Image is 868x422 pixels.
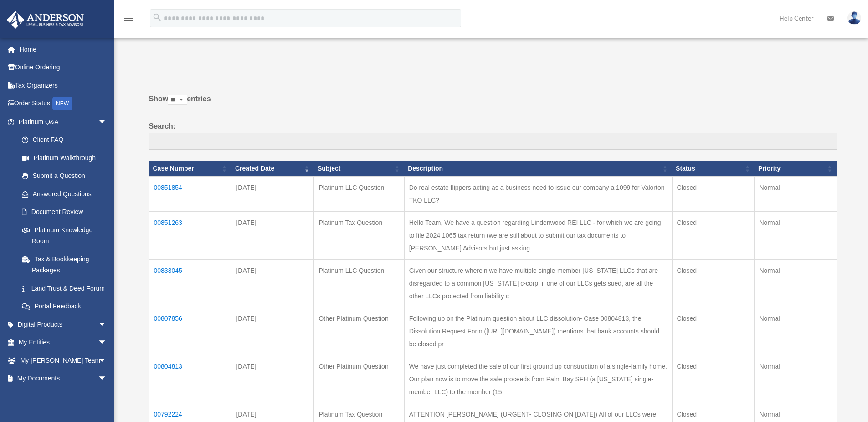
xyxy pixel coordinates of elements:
td: Normal [755,176,837,211]
a: menu [123,16,134,24]
span: arrow_drop_down [98,113,116,131]
td: Other Platinum Question [314,355,404,403]
td: Closed [672,355,755,403]
a: Digital Productsarrow_drop_down [6,315,121,333]
td: [DATE] [231,176,314,211]
td: 00807856 [149,307,231,355]
a: Client FAQ [13,131,116,149]
th: Status: activate to sort column ascending [672,161,755,177]
td: Platinum LLC Question [314,259,404,307]
th: Subject: activate to sort column ascending [314,161,404,177]
a: Order StatusNEW [6,94,121,113]
a: My [PERSON_NAME] Teamarrow_drop_down [6,351,121,370]
label: Search: [149,120,837,150]
a: My Documentsarrow_drop_down [6,370,121,388]
td: Closed [672,307,755,355]
td: 00851263 [149,211,231,259]
td: Given our structure wherein we have multiple single-member [US_STATE] LLCs that are disregarded t... [404,259,672,307]
span: arrow_drop_down [98,387,116,406]
img: Anderson Advisors Platinum Portal [4,11,87,29]
a: Online Learningarrow_drop_down [6,387,121,406]
td: Closed [672,176,755,211]
td: We have just completed the sale of our first ground up construction of a single-family home. Our ... [404,355,672,403]
th: Case Number: activate to sort column ascending [149,161,231,177]
td: [DATE] [231,211,314,259]
td: Closed [672,211,755,259]
a: Submit a Question [13,167,116,185]
td: [DATE] [231,355,314,403]
a: Platinum Knowledge Room [13,221,116,250]
a: My Entitiesarrow_drop_down [6,333,121,352]
div: NEW [52,97,72,110]
td: Following up on the Platinum question about LLC dissolution- Case 00804813, the Dissolution Reque... [404,307,672,355]
td: [DATE] [231,307,314,355]
td: Hello Team, We have a question regarding Lindenwood REI LLC - for which we are going to file 2024... [404,211,672,259]
td: Normal [755,211,837,259]
td: [DATE] [231,259,314,307]
a: Home [6,40,121,58]
span: arrow_drop_down [98,315,116,334]
td: Do real estate flippers acting as a business need to issue our company a 1099 for Valorton TKO LLC? [404,176,672,211]
td: Platinum Tax Question [314,211,404,259]
a: Platinum Q&Aarrow_drop_down [6,113,116,131]
span: arrow_drop_down [98,370,116,388]
td: Normal [755,355,837,403]
td: Other Platinum Question [314,307,404,355]
td: Normal [755,259,837,307]
a: Tax Organizers [6,76,121,94]
img: User Pic [847,11,861,25]
i: menu [123,13,134,24]
td: Closed [672,259,755,307]
a: Portal Feedback [13,297,116,316]
select: Showentries [168,95,187,105]
a: Tax & Bookkeeping Packages [13,250,116,279]
span: arrow_drop_down [98,333,116,352]
a: Document Review [13,203,116,221]
i: search [152,12,162,22]
span: arrow_drop_down [98,351,116,370]
td: 00804813 [149,355,231,403]
a: Land Trust & Deed Forum [13,279,116,297]
td: Platinum LLC Question [314,176,404,211]
a: Platinum Walkthrough [13,149,116,167]
th: Created Date: activate to sort column ascending [231,161,314,177]
td: 00851854 [149,176,231,211]
a: Online Ordering [6,58,121,77]
a: Answered Questions [13,185,112,203]
input: Search: [149,133,837,150]
label: Show entries [149,93,837,115]
th: Description: activate to sort column ascending [404,161,672,177]
th: Priority: activate to sort column ascending [755,161,837,177]
td: 00833045 [149,259,231,307]
td: Normal [755,307,837,355]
